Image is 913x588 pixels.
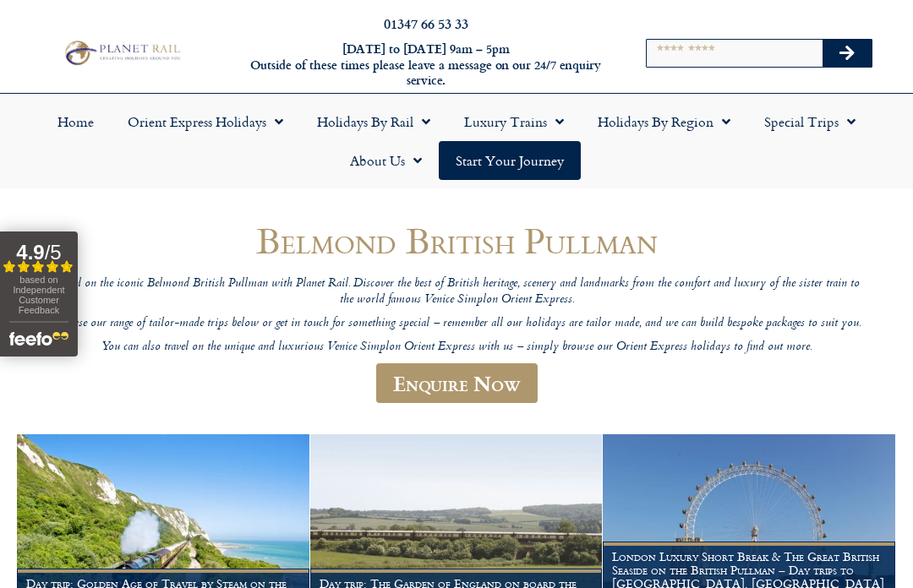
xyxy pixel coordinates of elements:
h6: [DATE] to [DATE] 9am – 5pm Outside of these times please leave a message on our 24/7 enquiry serv... [248,41,604,89]
a: Holidays by Region [581,102,747,141]
a: Holidays by Rail [300,102,447,141]
a: Special Trips [747,102,872,141]
p: Travel on the iconic Belmond British Pullman with Planet Rail. Discover the best of British herit... [51,276,862,308]
p: You can also travel on the unique and luxurious Venice Simplon Orient Express with us – simply br... [51,340,862,356]
a: Start your Journey [439,141,581,180]
a: About Us [333,141,439,180]
button: Search [823,40,872,67]
a: 01347 66 53 33 [384,14,468,33]
nav: Menu [8,102,905,180]
a: Enquire Now [376,363,538,403]
h1: Belmond British Pullman [51,220,862,260]
a: Home [41,102,111,141]
img: Planet Rail Train Holidays Logo [60,38,183,68]
a: Luxury Trains [447,102,581,141]
p: Browse our range of tailor-made trips below or get in touch for something special – remember all ... [51,316,862,332]
a: Orient Express Holidays [111,102,300,141]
